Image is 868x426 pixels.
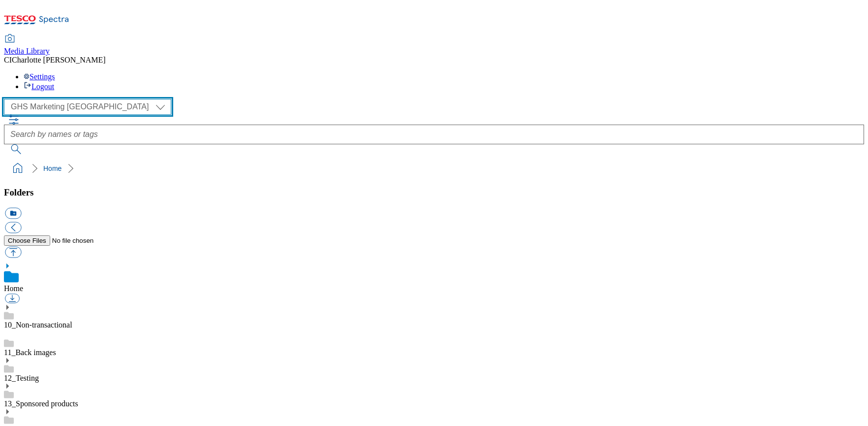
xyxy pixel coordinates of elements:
[4,399,78,408] a: 13_Sponsored products
[10,161,26,176] a: home
[43,164,62,172] a: Home
[4,159,864,178] nav: breadcrumb
[4,321,72,329] a: 10_Non-transactional
[24,72,55,81] a: Settings
[12,56,106,64] span: Charlotte [PERSON_NAME]
[4,125,864,144] input: Search by names or tags
[4,348,56,357] a: 11_Back images
[24,82,54,91] a: Logout
[4,35,50,56] a: Media Library
[4,47,50,55] span: Media Library
[4,284,23,293] a: Home
[4,56,12,64] span: CI
[4,187,864,198] h3: Folders
[4,374,39,382] a: 12_Testing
